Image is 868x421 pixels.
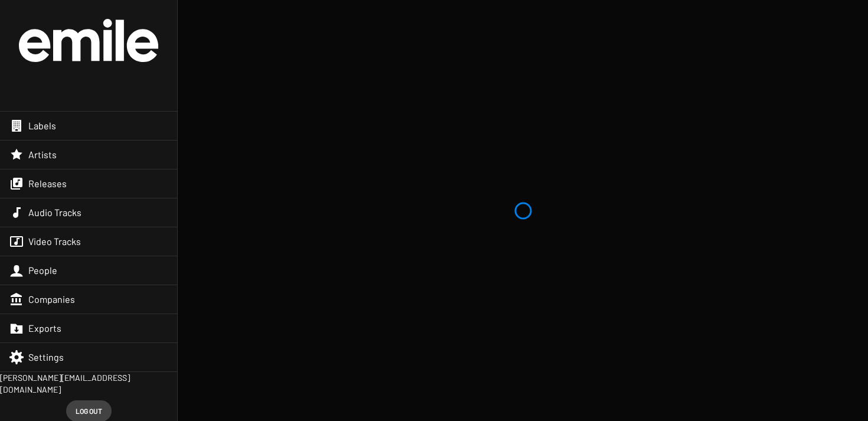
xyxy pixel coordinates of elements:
[28,207,81,218] span: Audio Tracks
[28,265,57,276] span: People
[28,351,64,363] span: Settings
[28,120,56,132] span: Labels
[28,322,61,334] span: Exports
[19,19,158,62] img: grand-official-logo.svg
[28,236,81,247] span: Video Tracks
[28,149,57,161] span: Artists
[28,293,75,305] span: Companies
[28,178,67,190] span: Releases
